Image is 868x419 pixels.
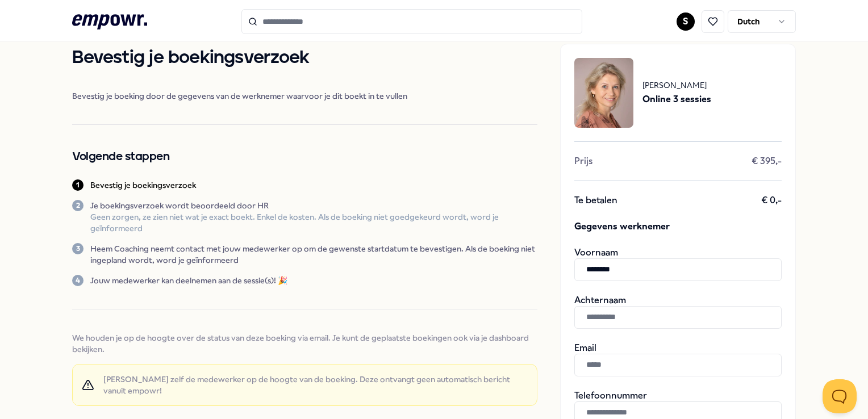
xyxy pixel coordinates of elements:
[72,332,537,355] span: We houden je op de hoogte over de status van deze boeking via email. Je kunt de geplaatste boekin...
[241,9,582,34] input: Search for products, categories or subcategories
[642,79,711,91] span: [PERSON_NAME]
[72,44,537,72] h1: Bevestig je boekingsverzoek
[72,90,537,102] span: Bevestig je boeking door de gegevens van de werknemer waarvoor je dit boekt in te vullen
[103,374,528,396] span: [PERSON_NAME] zelf de medewerker op de hoogte van de boeking. Deze ontvangt geen automatisch beri...
[72,148,537,166] h2: Volgende stappen
[72,275,84,286] div: 4
[574,247,782,281] div: Voornaam
[72,243,84,254] div: 3
[642,92,711,107] span: Online 3 sessies
[90,200,537,211] p: Je boekingsverzoek wordt beoordeeld door HR
[90,275,287,286] p: Jouw medewerker kan deelnemen aan de sessie(s)! 🎉
[574,220,782,233] span: Gegevens werknemer
[574,295,782,329] div: Achternaam
[574,342,782,376] div: Email
[574,156,592,167] span: Prijs
[761,195,782,206] span: € 0,-
[90,211,537,234] p: Geen zorgen, ze zien niet wat je exact boekt. Enkel de kosten. Als de boeking niet goedgekeurd wo...
[90,179,196,191] p: Bevestig je boekingsverzoek
[90,243,537,266] p: Heem Coaching neemt contact met jouw medewerker op om de gewenste startdatum te bevestigen. Als d...
[574,58,633,128] img: package image
[823,379,857,413] iframe: Help Scout Beacon - Open
[574,195,617,206] span: Te betalen
[752,156,782,167] span: € 395,-
[72,179,84,191] div: 1
[72,200,84,211] div: 2
[677,12,695,31] button: S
